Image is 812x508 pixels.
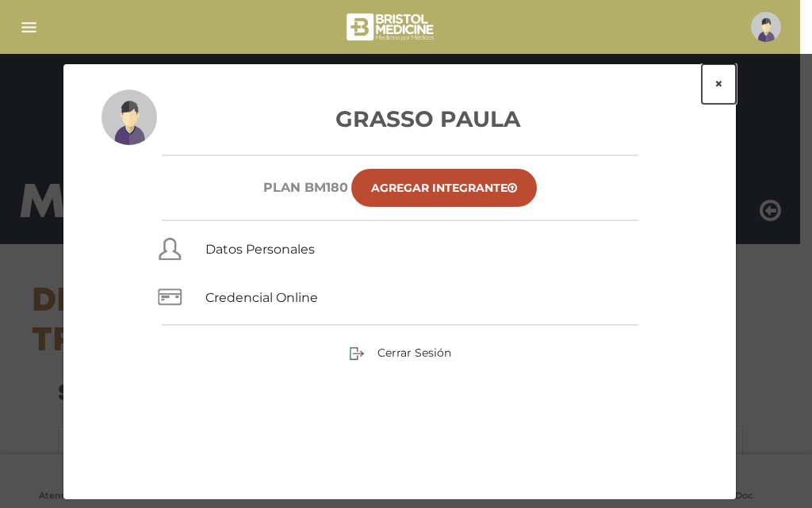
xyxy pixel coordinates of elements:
[751,12,781,42] img: profile-placeholder.svg
[377,346,451,360] span: Cerrar Sesión
[101,102,698,136] h3: Grasso Paula
[351,169,537,207] a: Agregar Integrante
[344,8,439,46] img: bristol-medicine-blanco.png
[205,290,318,305] a: Credencial Online
[702,64,736,104] button: ×
[101,90,157,145] img: profile-placeholder.svg
[205,242,315,257] a: Datos Personales
[349,346,451,360] a: Cerrar Sesión
[349,346,365,361] img: sign-out.png
[263,180,348,195] h6: Plan BM180
[19,17,39,37] img: Cober_menu-lines-white.svg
